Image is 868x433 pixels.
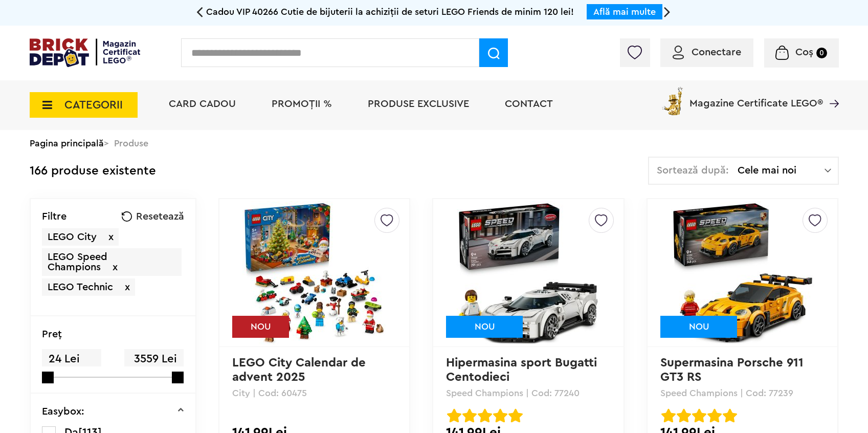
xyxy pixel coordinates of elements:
[738,165,825,176] span: Cele mai noi
[446,316,523,338] div: NOU
[42,211,66,222] p: Filtre
[48,252,107,272] span: LEGO Speed Champions
[505,99,553,109] a: Contact
[660,357,807,383] a: Supermasina Porsche 911 GT3 RS
[206,7,574,16] span: Cadou VIP 40266 Cutie de bijuterii la achiziții de seturi LEGO Friends de minim 120 lei!
[657,165,729,176] span: Sortează după:
[108,232,114,242] span: x
[692,47,741,57] span: Conectare
[508,408,523,423] img: Evaluare cu stele
[707,408,722,423] img: Evaluare cu stele
[478,408,492,423] img: Evaluare cu stele
[42,406,84,417] p: Easybox:
[660,316,737,338] div: NOU
[447,408,461,423] img: Evaluare cu stele
[272,99,332,109] a: PROMOȚII %
[113,262,118,272] span: x
[671,201,814,344] img: Supermasina Porsche 911 GT3 RS
[30,130,839,157] div: > Produse
[660,388,825,398] p: Speed Champions | Cod: 77239
[493,408,507,423] img: Evaluare cu stele
[232,357,369,383] a: LEGO City Calendar de advent 2025
[593,7,656,16] a: Află mai multe
[723,408,737,423] img: Evaluare cu stele
[673,47,741,57] a: Conectare
[462,408,477,423] img: Evaluare cu stele
[30,157,156,186] div: 166 produse existente
[169,99,236,109] a: Card Cadou
[689,85,823,109] span: Magazine Certificate LEGO®
[368,99,469,109] a: Produse exclusive
[124,349,184,369] span: 3559 Lei
[677,408,691,423] img: Evaluare cu stele
[242,201,386,344] img: LEGO City Calendar de advent 2025
[457,201,600,344] img: Hipermasina sport Bugatti Centodieci
[446,357,600,383] a: Hipermasina sport Bugatti Centodieci
[30,139,104,148] a: Pagina principală
[692,408,706,423] img: Evaluare cu stele
[42,329,62,339] p: Preţ
[446,388,610,398] p: Speed Champions | Cod: 77240
[816,48,827,58] small: 0
[232,388,396,398] p: City | Cod: 60475
[823,85,839,95] a: Magazine Certificate LEGO®
[232,316,289,338] div: NOU
[42,349,101,369] span: 24 Lei
[48,232,97,242] span: LEGO City
[136,211,184,222] span: Resetează
[48,282,113,292] span: LEGO Technic
[795,47,813,57] span: Coș
[125,282,130,292] span: x
[64,99,123,111] span: CATEGORII
[661,408,676,423] img: Evaluare cu stele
